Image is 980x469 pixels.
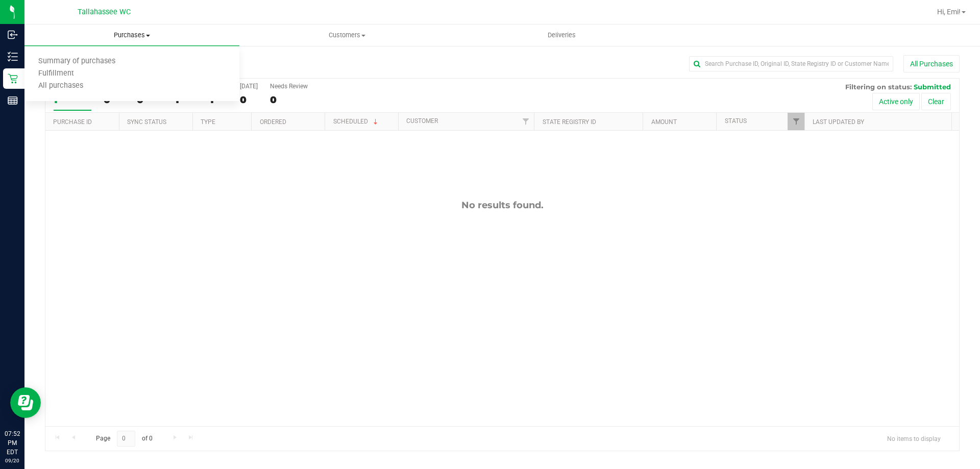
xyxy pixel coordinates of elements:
p: 07:52 PM EDT [5,429,20,457]
a: Last Updated By [813,118,864,126]
button: All Purchases [903,55,960,72]
span: Fulfillment [24,69,88,78]
span: Filtering on status: [845,83,912,91]
a: Scheduled [333,118,380,125]
inline-svg: Inventory [8,52,18,62]
inline-svg: Reports [8,95,18,106]
div: [DATE] [240,83,258,90]
span: Summary of purchases [24,57,129,66]
div: Needs Review [270,83,308,90]
span: Page of 0 [87,431,161,447]
button: Active only [872,93,920,110]
span: All purchases [24,82,97,90]
button: Clear [921,93,951,110]
a: Purchases Summary of purchases Fulfillment All purchases [24,24,239,46]
p: 09/20 [5,457,20,464]
a: Filter [517,113,534,130]
span: Submitted [914,83,951,91]
div: 0 [270,94,308,106]
a: Sync Status [127,118,166,126]
iframe: Resource center [10,387,41,418]
a: Purchase ID [53,118,92,126]
span: Hi, Emi! [937,8,961,16]
inline-svg: Inbound [8,30,18,40]
a: State Registry ID [543,118,596,126]
a: Filter [788,113,804,130]
span: No items to display [879,431,949,446]
input: Search Purchase ID, Original ID, State Registry ID or Customer Name... [689,56,893,71]
a: Customer [406,117,438,125]
a: Type [201,118,215,126]
inline-svg: Retail [8,73,18,84]
div: No results found. [45,200,959,211]
a: Ordered [260,118,286,126]
a: Deliveries [454,24,669,46]
span: Customers [240,31,454,40]
a: Status [725,117,747,125]
span: Deliveries [534,31,590,40]
span: Purchases [24,31,239,40]
span: Tallahassee WC [78,8,131,16]
div: 0 [240,94,258,106]
a: Amount [651,118,677,126]
a: Customers [239,24,454,46]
